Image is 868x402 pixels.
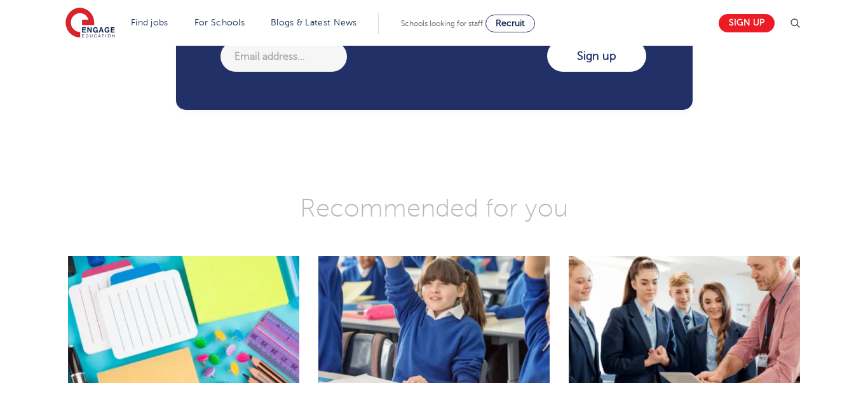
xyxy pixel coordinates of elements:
[58,192,810,224] h3: Recommended for you
[65,8,115,39] img: Engage Education
[485,15,535,32] a: Recruit
[401,19,483,28] span: Schools looking for staff
[719,14,775,32] a: Sign up
[131,18,168,27] a: Find jobs
[220,41,347,72] input: Email address...
[271,18,357,27] a: Blogs & Latest News
[194,18,245,27] a: For Schools
[547,40,646,72] input: Sign up
[496,18,525,28] span: Recruit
